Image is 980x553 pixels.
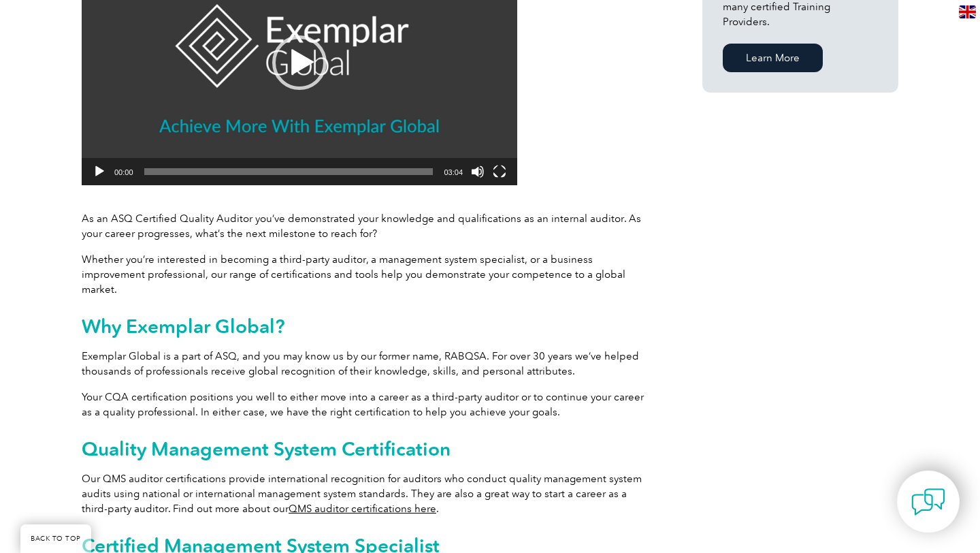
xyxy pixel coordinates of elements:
[82,390,653,420] p: Your CQA certification positions you well to either move into a career as a third-party auditor o...
[82,252,653,297] p: Whether you’re interested in becoming a third-party auditor, a management system specialist, or a...
[959,5,976,18] img: en
[493,165,506,178] button: Fullscreen
[20,524,91,553] a: BACK TO TOP
[723,44,823,72] a: Learn More
[471,165,485,178] button: Mute
[82,349,653,379] p: Exemplar Global is a part of ASQ, and you may know us by our former name, RABQSA. For over 30 yea...
[289,503,436,515] a: QMS auditor certifications here
[114,168,133,176] span: 00:00
[272,35,327,90] div: Play
[144,168,434,175] span: Time Slider
[82,438,653,460] h2: Quality Management System Certification
[93,165,106,178] button: Play
[82,211,653,241] p: As an ASQ Certified Quality Auditor you’ve demonstrated your knowledge and qualifications as an i...
[82,315,653,337] h2: Why Exemplar Global?
[444,168,463,176] span: 03:04
[911,485,945,519] img: contact-chat.png
[82,471,653,516] p: Our QMS auditor certifications provide international recognition for auditors who conduct quality...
